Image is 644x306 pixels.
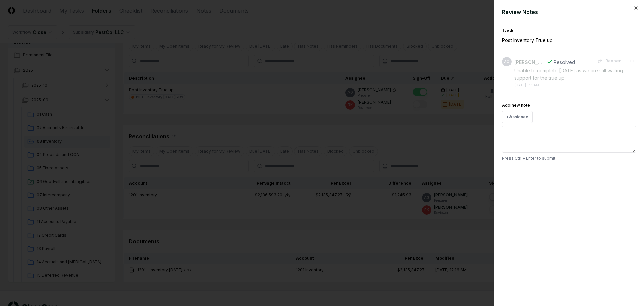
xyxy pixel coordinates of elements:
[502,155,636,161] p: Press Ctrl + Enter to submit
[593,55,625,67] button: Reopen
[504,59,509,64] span: AG
[554,59,575,66] div: Resolved
[502,37,613,44] p: Post Inventory True up
[502,111,533,123] button: +Assignee
[502,103,530,108] label: Add new note
[514,83,539,88] div: [DATE] 1:51 AM
[514,67,636,81] div: Unable to complete [DATE] as we are still waiting support for the true up.
[514,59,544,66] div: [PERSON_NAME]
[502,8,636,16] div: Review Notes
[502,27,636,34] div: Task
